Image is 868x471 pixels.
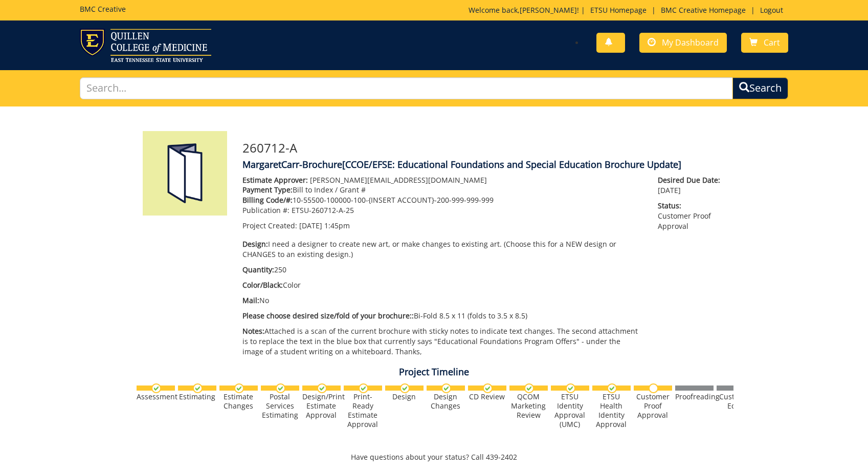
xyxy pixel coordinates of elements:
h3: 260712-A [242,141,726,155]
img: checkmark [524,383,534,393]
img: Product featured image [143,131,227,216]
img: no [649,383,658,393]
img: checkmark [400,383,410,393]
span: Estimate Approver: [242,175,308,185]
span: Quantity: [242,265,274,274]
span: [DATE] 1:45pm [299,221,350,230]
a: Cart [741,33,788,53]
div: Design/Print Estimate Approval [302,392,341,420]
span: Status: [658,201,725,211]
div: ETSU Identity Approval (UMC) [551,392,589,429]
div: Customer Proof Approval [634,392,672,420]
div: Estimate Changes [219,392,258,411]
p: No [242,295,643,306]
p: Bi-Fold 8.5 x 11 (folds to 3.5 x 8.5) [242,311,643,321]
span: Cart [764,37,780,48]
a: Logout [755,5,788,15]
span: Color/Black: [242,280,283,290]
div: ETSU Health Identity Approval [592,392,631,429]
div: Design [385,392,424,401]
div: Postal Services Estimating [261,392,299,420]
h5: BMC Creative [80,5,126,13]
span: Project Created: [242,221,297,230]
span: Design: [242,239,268,249]
p: 10-55500-100000-100-{INSERT ACCOUNT}-200-999-999-999 [242,195,643,205]
div: CD Review [468,392,506,401]
button: Search [732,77,788,99]
p: Welcome back, ! | | | [469,5,788,15]
span: My Dashboard [662,37,719,48]
img: checkmark [607,383,617,393]
span: Please choose desired size/fold of your brochure:: [242,311,414,320]
div: Assessment [137,392,175,401]
img: checkmark [483,383,493,393]
div: Proofreading [675,392,714,401]
img: checkmark [566,383,575,393]
div: Customer Edits [717,392,755,411]
div: Estimating [178,392,216,401]
span: [CCOE/EFSE: Educational Foundations and Special Education Brochure Update] [342,158,681,170]
a: [PERSON_NAME] [520,5,577,15]
p: 250 [242,265,643,275]
h4: MargaretCarr-Brochure [242,160,726,170]
p: I need a designer to create new art, or make changes to existing art. (Choose this for a NEW desi... [242,239,643,260]
a: ETSU Homepage [585,5,652,15]
img: checkmark [317,383,327,393]
span: Desired Due Date: [658,175,725,185]
img: checkmark [276,383,285,393]
span: ETSU-260712-A-25 [292,205,354,215]
img: checkmark [359,383,368,393]
div: Print-Ready Estimate Approval [344,392,382,429]
div: QCOM Marketing Review [509,392,548,420]
span: Publication #: [242,205,290,215]
p: Bill to Index / Grant # [242,185,643,195]
span: Mail: [242,295,259,305]
p: Attached is a scan of the current brochure with sticky notes to indicate text changes. The second... [242,326,643,357]
a: My Dashboard [639,33,727,53]
img: ETSU logo [80,29,211,62]
p: [PERSON_NAME][EMAIL_ADDRESS][DOMAIN_NAME] [242,175,643,185]
a: BMC Creative Homepage [656,5,751,15]
span: Notes: [242,326,264,336]
span: Payment Type: [242,185,293,195]
p: Customer Proof Approval [658,201,725,231]
img: checkmark [193,383,203,393]
p: [DATE] [658,175,725,196]
input: Search... [80,77,732,99]
p: Color [242,280,643,290]
p: Have questions about your status? Call 439-2402 [135,452,733,462]
img: checkmark [234,383,244,393]
h4: Project Timeline [135,367,733,377]
img: checkmark [151,383,161,393]
span: Billing Code/#: [242,195,293,205]
div: Design Changes [427,392,465,411]
img: checkmark [441,383,451,393]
